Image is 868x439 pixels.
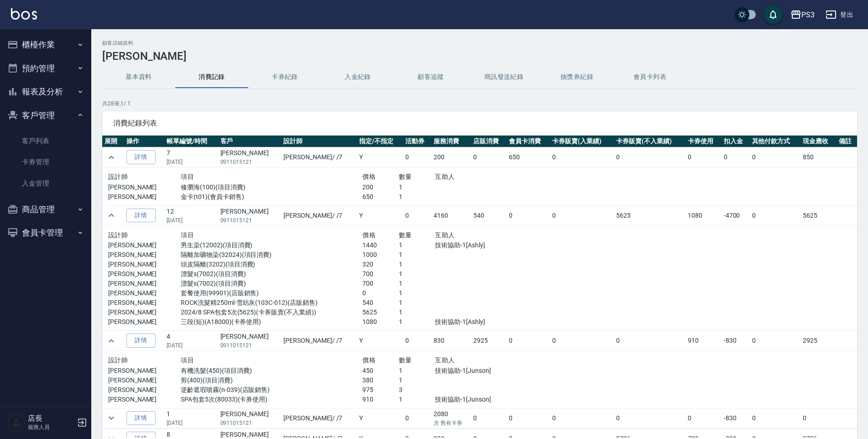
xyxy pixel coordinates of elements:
td: 0 [750,147,801,167]
th: 客戶 [218,136,282,147]
td: -830 [722,408,750,428]
img: Logo [11,8,37,20]
p: [DATE] [167,158,216,166]
p: 1 [399,260,435,269]
p: 320 [362,260,399,269]
th: 備註 [837,136,857,147]
p: 0911015121 [220,216,279,225]
button: 簡訊發送紀錄 [467,66,540,88]
td: 4 [164,331,218,351]
p: [PERSON_NAME] [108,317,181,327]
td: 0 [471,147,507,167]
p: [PERSON_NAME] [108,308,181,317]
p: [PERSON_NAME] [108,240,181,250]
th: 卡券販賣(入業績) [550,136,614,147]
p: 0911015121 [220,341,279,350]
p: 1 [399,192,435,202]
p: 910 [362,395,399,404]
td: -4700 [722,205,750,225]
p: 技術協助-1[Ashly] [435,240,544,250]
td: [PERSON_NAME] / /7 [281,408,357,428]
td: [PERSON_NAME] [218,331,282,351]
td: 2925 [800,331,836,351]
td: [PERSON_NAME] / /7 [281,205,357,225]
a: 詳情 [126,411,156,425]
th: 現金應收 [800,136,836,147]
p: 有機洗髮(450)(項目消費) [181,366,362,376]
button: PS3 [787,5,818,24]
span: 設計師 [108,173,128,180]
td: 0 [507,408,550,428]
p: [PERSON_NAME] [108,395,181,404]
div: PS3 [801,9,815,21]
td: 0 [471,408,507,428]
p: [PERSON_NAME] [108,183,181,192]
span: 項目 [181,173,194,180]
td: 910 [685,331,721,351]
p: 3 [399,385,435,395]
h2: 顧客詳細資料 [102,40,857,46]
a: 詳情 [126,334,156,348]
td: 0 [685,147,721,167]
td: Y [357,408,403,428]
td: 0 [403,408,431,428]
th: 操作 [124,136,164,147]
p: 5625 [362,308,399,317]
p: 修瀏海(100)(項目消費) [181,183,362,192]
p: 剪(400)(項目消費) [181,376,362,385]
td: 0 [750,408,801,428]
td: 0 [550,205,614,225]
h3: [PERSON_NAME] [102,50,857,63]
p: 0911015121 [220,419,279,427]
p: 技術協助-1[Ashly] [435,317,544,327]
span: 消費紀錄列表 [113,119,846,128]
p: 服務人員 [28,423,74,431]
td: 0 [550,331,614,351]
td: [PERSON_NAME] [218,408,282,428]
td: 5625 [614,205,685,225]
p: 1080 [362,317,399,327]
td: 200 [431,147,471,167]
td: 540 [471,205,507,225]
td: 0 [614,331,685,351]
p: 0911015121 [220,158,279,166]
span: 互助人 [435,356,455,364]
button: 基本資料 [102,66,175,88]
p: 1 [399,366,435,376]
th: 展開 [102,136,124,147]
p: 1 [399,288,435,298]
td: 2080 [431,408,471,428]
td: Y [357,205,403,225]
span: 數量 [399,231,412,239]
p: 逆齡遮瑕噴霧(n-039)(店販銷售) [181,385,362,395]
p: 1000 [362,250,399,260]
button: 顧客追蹤 [394,66,467,88]
td: 2925 [471,331,507,351]
p: 技術協助-1[Junson] [435,366,544,376]
button: 卡券紀錄 [248,66,321,88]
td: 0 [800,408,836,428]
button: 商品管理 [4,198,88,221]
p: 漂髮s(7002)(項目消費) [181,269,362,279]
p: 套餐使用(99901)(店販銷售) [181,288,362,298]
p: 700 [362,279,399,288]
td: 650 [507,147,550,167]
button: 會員卡列表 [613,66,686,88]
td: 0 [614,147,685,167]
td: 0 [403,147,431,167]
p: 金卡(t01)(會員卡銷售) [181,192,362,202]
p: 頭皮隔離(3202)(項目消費) [181,260,362,269]
td: Y [357,331,403,351]
span: 項目 [181,356,194,364]
p: 漂髮s(7002)(項目消費) [181,279,362,288]
p: [PERSON_NAME] [108,192,181,202]
button: 消費記錄 [175,66,248,88]
p: 1 [399,395,435,404]
p: [PERSON_NAME] [108,288,181,298]
p: 450 [362,366,399,376]
th: 店販消費 [471,136,507,147]
p: [PERSON_NAME] [108,366,181,376]
span: 數量 [399,173,412,180]
p: [DATE] [167,216,216,225]
th: 其他付款方式 [750,136,801,147]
